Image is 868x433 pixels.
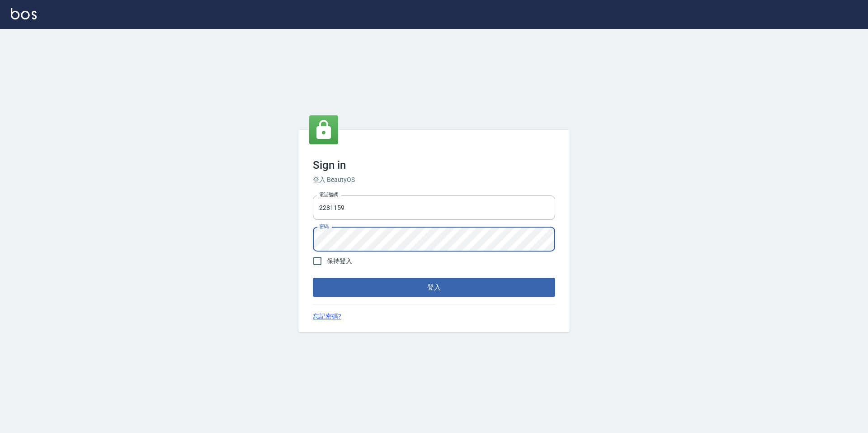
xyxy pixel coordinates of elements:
[327,257,352,266] span: 保持登入
[313,159,555,171] h3: Sign in
[313,175,555,185] h6: 登入 BeautyOS
[319,223,329,230] label: 密碼
[11,8,37,19] img: Logo
[319,191,338,198] label: 電話號碼
[313,312,341,321] a: 忘記密碼?
[313,278,555,297] button: 登入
